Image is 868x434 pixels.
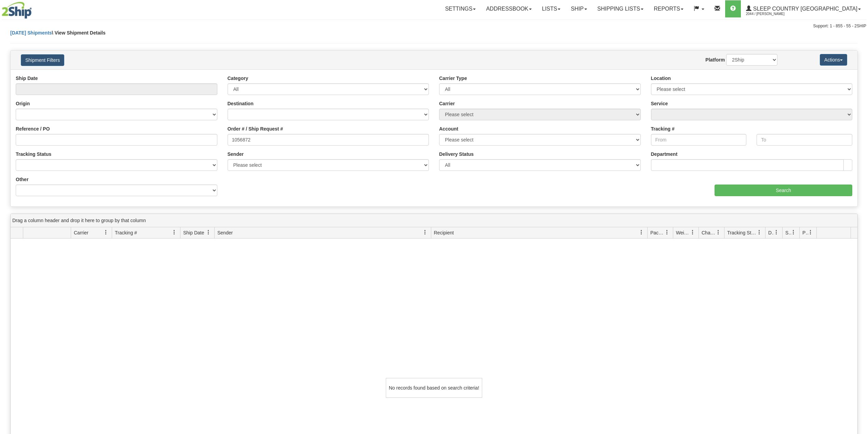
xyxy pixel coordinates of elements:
a: Shipping lists [592,0,649,17]
a: Ship Date filter column settings [203,227,214,238]
label: Origin [16,100,30,107]
label: Carrier [439,100,455,107]
input: From [651,134,747,146]
a: Reports [649,0,689,17]
label: Delivery Status [439,151,474,158]
a: Tracking # filter column settings [168,227,180,238]
span: \ View Shipment Details [52,30,106,36]
label: Platform [705,56,725,63]
span: Sender [217,229,233,236]
label: Carrier Type [439,75,467,82]
a: Lists [537,0,566,17]
span: Charge [702,229,716,236]
a: [DATE] Shipments [10,30,52,36]
span: Weight [676,229,690,236]
label: Tracking Status [16,151,51,158]
span: 2044 / [PERSON_NAME] [746,11,797,17]
iframe: chat widget [852,182,867,252]
a: Sleep Country [GEOGRAPHIC_DATA] 2044 / [PERSON_NAME] [741,0,866,17]
button: Shipment Filters [21,54,64,66]
a: Delivery Status filter column settings [771,227,782,238]
span: Shipment Issues [785,229,791,236]
label: Order # / Ship Request # [228,125,283,132]
label: Reference / PO [16,125,50,132]
a: Charge filter column settings [713,227,724,238]
a: Ship [566,0,592,17]
a: Pickup Status filter column settings [805,227,816,238]
a: Shipment Issues filter column settings [788,227,799,238]
span: Recipient [434,229,454,236]
span: Sleep Country [GEOGRAPHIC_DATA] [751,6,857,12]
span: Packages [650,229,665,236]
a: Tracking Status filter column settings [754,227,765,238]
span: Ship Date [183,229,204,236]
label: Tracking # [651,125,675,132]
a: Addressbook [481,0,537,17]
span: Delivery Status [768,229,774,236]
button: Actions [820,54,847,66]
label: Category [228,75,248,82]
label: Account [439,125,458,132]
div: No records found based on search criteria! [386,378,482,398]
a: Packages filter column settings [661,227,673,238]
label: Department [651,151,678,158]
span: Tracking # [115,229,137,236]
a: Settings [440,0,481,17]
input: To [757,134,852,146]
label: Other [16,176,28,183]
div: Support: 1 - 855 - 55 - 2SHIP [2,23,866,29]
span: Pickup Status [802,229,808,236]
input: Search [715,185,852,196]
label: Destination [228,100,254,107]
a: Sender filter column settings [419,227,431,238]
div: grid grouping header [11,214,857,227]
a: Recipient filter column settings [636,227,647,238]
label: Location [651,75,671,82]
span: Carrier [74,229,89,236]
label: Ship Date [16,75,38,82]
img: logo2044.jpg [2,2,32,19]
a: Carrier filter column settings [100,227,112,238]
span: Tracking Status [727,229,757,236]
label: Sender [228,151,244,158]
a: Weight filter column settings [687,227,699,238]
label: Service [651,100,668,107]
